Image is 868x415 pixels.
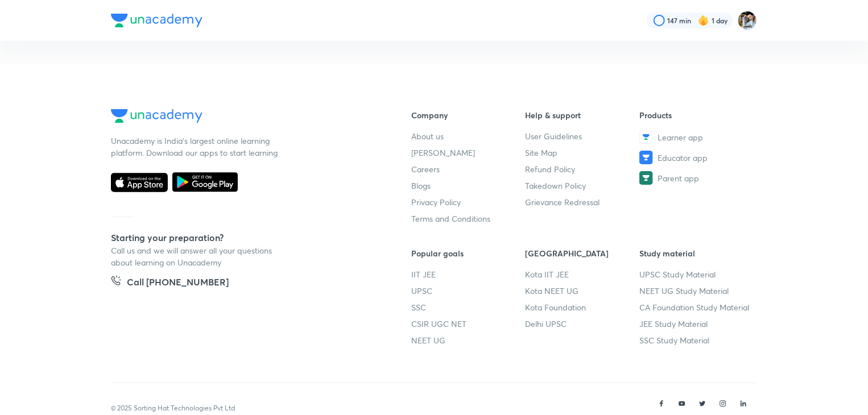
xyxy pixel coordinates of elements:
span: Educator app [658,152,708,164]
h6: [GEOGRAPHIC_DATA] [526,247,640,259]
a: Takedown Policy [526,180,640,192]
a: Blogs [411,180,526,192]
h6: Products [639,109,754,121]
span: Careers [411,163,440,175]
a: User Guidelines [526,130,640,142]
p: © 2025 Sorting Hat Technologies Pvt Ltd [111,403,235,413]
a: Call [PHONE_NUMBER] [111,275,229,291]
a: JEE Study Material [639,318,754,330]
p: Unacademy is India’s largest online learning platform. Download our apps to start learning [111,135,282,159]
a: Careers [411,163,526,175]
img: streak [698,15,709,26]
a: Delhi UPSC [526,318,640,330]
a: CA Foundation Study Material [639,301,754,313]
span: Learner app [658,131,703,143]
a: Refund Policy [526,163,640,175]
a: Company Logo [111,109,375,126]
img: Suraj Das [738,11,757,30]
h5: Call [PHONE_NUMBER] [127,275,229,291]
a: Grievance Redressal [526,196,640,208]
a: Learner app [639,130,754,144]
img: Parent app [639,171,653,185]
a: CSIR UGC NET [411,318,526,330]
a: SSC [411,301,526,313]
a: NEET UG [411,334,526,346]
a: NEET UG Study Material [639,285,754,297]
a: [PERSON_NAME] [411,147,526,159]
a: Kota IIT JEE [526,268,640,280]
h5: Starting your preparation? [111,231,375,244]
a: IIT JEE [411,268,526,280]
img: Learner app [639,130,653,144]
h6: Popular goals [411,247,526,259]
a: Kota NEET UG [526,285,640,297]
a: About us [411,130,526,142]
a: UPSC [411,285,526,297]
a: Site Map [526,147,640,159]
img: Company Logo [111,109,202,123]
span: Parent app [658,172,699,184]
a: Terms and Conditions [411,213,526,225]
h6: Study material [639,247,754,259]
a: Parent app [639,171,754,185]
a: Privacy Policy [411,196,526,208]
h6: Help & support [526,109,640,121]
img: Company Logo [111,14,202,27]
img: Educator app [639,151,653,164]
h6: Company [411,109,526,121]
p: Call us and we will answer all your questions about learning on Unacademy [111,244,282,268]
a: SSC Study Material [639,334,754,346]
a: Educator app [639,151,754,164]
a: Kota Foundation [526,301,640,313]
a: UPSC Study Material [639,268,754,280]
